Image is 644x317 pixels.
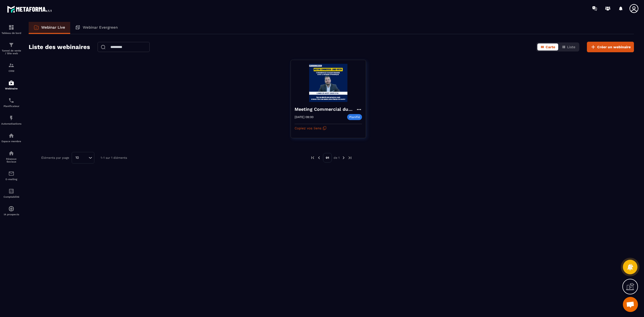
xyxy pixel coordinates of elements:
[587,42,634,52] button: Créer un webinaire
[1,59,21,76] a: formationformationCRM
[8,97,14,103] img: scheduler
[8,42,14,48] img: formation
[8,62,14,68] img: formation
[295,115,313,119] p: [DATE] 09:00
[295,106,356,113] h4: Meeting Commercial du Lundi 25 Aout 9H
[83,25,118,30] p: Webinar Evergreen
[1,195,21,198] p: Comptabilité
[1,213,21,216] p: IA prospects
[1,21,21,38] a: formationformationTableau de bord
[537,43,558,50] button: Carte
[8,171,14,177] img: email
[41,156,69,160] p: Éléments par page
[1,157,21,163] p: Réseaux Sociaux
[1,129,21,146] a: automationsautomationsEspace membre
[597,44,631,49] span: Créer un webinaire
[546,45,555,49] span: Carte
[1,184,21,202] a: accountantaccountantComptabilité
[1,105,21,108] p: Planificateur
[8,80,14,86] img: automations
[8,115,14,121] img: automations
[1,167,21,184] a: emailemailE-mailing
[41,25,65,30] p: Webinar Live
[81,155,87,161] input: Search for option
[323,153,332,163] p: 01
[8,133,14,139] img: automations
[101,156,127,160] p: 1-1 sur 1 éléments
[295,124,327,132] button: Copiez vos liens
[1,178,21,181] p: E-mailing
[1,87,21,90] p: Webinaire
[29,42,90,52] h2: Liste des webinaires
[1,122,21,125] p: Automatisations
[74,155,81,161] span: 10
[348,155,352,160] img: next
[8,150,14,156] img: social-network
[29,22,70,34] a: Webinar Live
[7,5,52,14] img: logo
[1,70,21,72] p: CRM
[72,152,94,164] div: Search for option
[1,32,21,34] p: Tableau de bord
[8,24,14,30] img: formation
[623,297,638,312] a: Ouvrir le chat
[1,49,21,55] p: Tunnel de vente / Site web
[559,43,578,50] button: Liste
[1,38,21,59] a: formationformationTunnel de vente / Site web
[8,206,14,212] img: automations
[1,111,21,129] a: automationsautomationsAutomatisations
[334,156,340,160] p: de 1
[8,188,14,194] img: accountant
[317,155,321,160] img: prev
[347,114,362,120] p: Planifié
[1,140,21,143] p: Espace membre
[295,64,362,102] img: webinar-background
[310,155,315,160] img: prev
[567,45,575,49] span: Liste
[341,155,346,160] img: next
[1,146,21,167] a: social-networksocial-networkRéseaux Sociaux
[1,94,21,111] a: schedulerschedulerPlanificateur
[1,76,21,94] a: automationsautomationsWebinaire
